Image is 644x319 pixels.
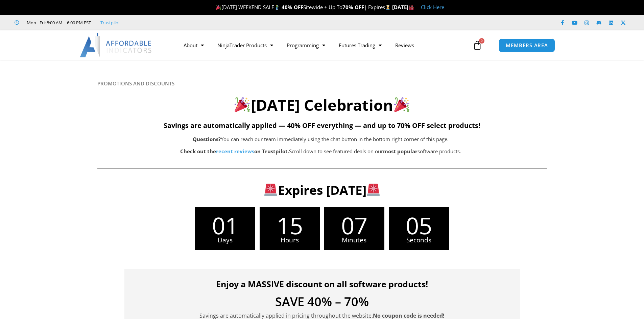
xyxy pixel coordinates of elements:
img: ⌛ [385,5,390,10]
a: Click Here [421,4,444,10]
a: recent reviews [216,148,254,155]
h4: Enjoy a MASSIVE discount on all software products! [135,279,510,289]
a: Programming [280,37,332,53]
p: You can reach our team immediately using the chat button in the bottom right corner of this page. [131,135,510,144]
span: Mon - Fri: 8:00 AM – 6:00 PM EST [25,19,91,27]
h6: PROMOTIONS AND DISCOUNTS [97,80,547,87]
span: Seconds [389,237,449,243]
img: 🎉 [235,97,250,112]
a: Reviews [388,37,421,53]
span: 07 [324,214,384,237]
h3: Expires [DATE] [133,182,511,198]
a: About [177,37,211,53]
h2: [DATE] Celebration [97,95,547,115]
span: 05 [389,214,449,237]
span: Minutes [324,237,384,243]
img: LogoAI | Affordable Indicators – NinjaTrader [80,33,152,57]
a: Futures Trading [332,37,388,53]
a: Trustpilot [100,19,120,27]
span: Hours [260,237,320,243]
b: most popular [383,148,418,155]
img: 🚨 [264,184,277,196]
span: 15 [260,214,320,237]
p: Scroll down to see featured deals on our software products. [131,147,510,156]
h4: SAVE 40% – 70% [135,296,510,308]
strong: [DATE] [392,4,414,10]
strong: 40% OFF [282,4,303,10]
h5: Savings are automatically applied — 40% OFF everything — and up to 70% OFF select products! [97,122,547,130]
span: Days [195,237,255,243]
span: MEMBERS AREA [506,43,548,48]
img: 🏌️‍♂️ [275,5,280,10]
nav: Menu [177,37,471,53]
strong: 70% OFF [342,4,364,10]
a: NinjaTrader Products [211,37,280,53]
b: Questions? [193,136,221,142]
span: [DATE] WEEKEND SALE Sitewide + Up To | Expires [214,4,392,10]
img: 🚨 [367,184,380,196]
img: 🎉 [394,97,409,112]
span: 0 [479,38,484,44]
span: 01 [195,214,255,237]
strong: Check out the on Trustpilot. [180,148,289,155]
a: MEMBERS AREA [499,38,555,52]
img: 🎉 [216,5,221,10]
img: 🏭 [409,5,414,10]
a: 0 [462,35,492,55]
